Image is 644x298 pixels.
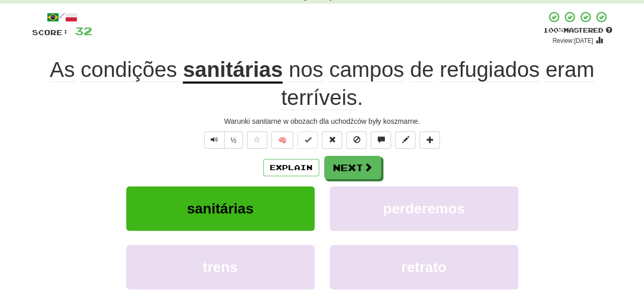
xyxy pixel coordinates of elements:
div: / [32,11,92,23]
small: Review: [DATE] [552,37,593,44]
span: sanitárias [187,201,254,216]
span: 100 % [543,26,564,34]
u: sanitárias [183,58,283,84]
button: Ignore sentence (alt+i) [346,131,367,149]
button: Explain [263,159,319,176]
span: campos [329,58,404,82]
button: Next [324,156,381,179]
span: nos [289,58,323,82]
span: condições [81,58,177,82]
span: de [410,58,434,82]
button: Add to collection (alt+a) [419,131,440,149]
span: terríveis [281,86,357,110]
span: eram [545,58,594,82]
span: refugiados [440,58,540,82]
span: retrato [401,259,446,275]
span: perderemos [383,201,464,216]
button: sanitárias [126,186,315,231]
span: 32 [75,24,92,37]
button: Reset to 0% Mastered (alt+r) [322,131,342,149]
button: Favorite sentence (alt+f) [247,131,267,149]
div: Warunki sanitarne w obozach dla uchodźców były koszmarne. [32,116,612,126]
button: Play sentence audio (ctl+space) [204,131,225,149]
button: perderemos [330,186,518,231]
button: retrato [330,245,518,289]
div: Text-to-speech controls [202,131,243,149]
button: Edit sentence (alt+d) [395,131,415,149]
span: As [50,58,75,82]
span: trens [203,259,237,275]
button: trens [126,245,315,289]
div: Mastered [543,26,612,35]
span: Score: [32,28,69,37]
button: Discuss sentence (alt+u) [371,131,391,149]
button: 🧠 [271,131,293,149]
button: Set this sentence to 100% Mastered (alt+m) [297,131,318,149]
button: ½ [224,131,243,149]
span: . [281,58,594,110]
